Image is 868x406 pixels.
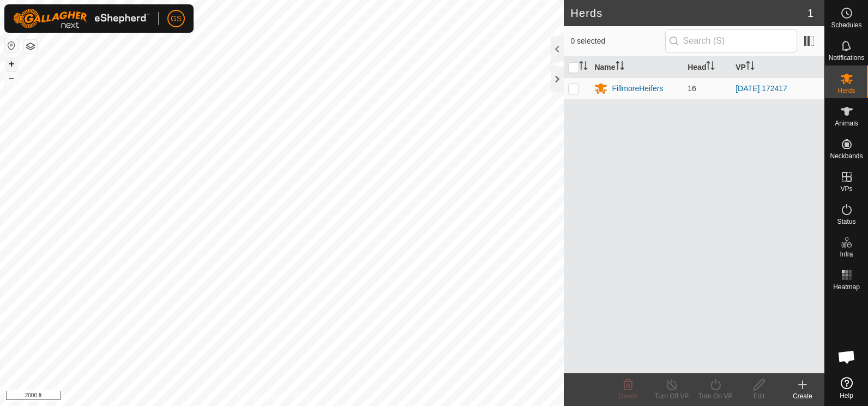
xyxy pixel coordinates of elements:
th: Name [590,57,683,78]
button: – [5,71,18,85]
th: Head [683,57,731,78]
span: GS [171,13,182,25]
span: 1 [807,5,813,21]
div: Edit [737,391,781,401]
span: Heatmap [833,284,860,290]
button: + [5,57,18,70]
div: Create [781,391,824,401]
div: Turn Off VP [650,391,694,401]
a: Privacy Policy [239,392,280,402]
input: Search (S) [665,29,797,52]
div: FillmoreHeifers [612,83,663,94]
button: Map Layers [24,40,37,53]
span: Infra [840,251,853,258]
th: VP [731,57,824,78]
span: 0 selected [570,35,665,47]
a: Contact Us [293,392,325,402]
span: Delete [619,392,638,400]
span: Notifications [829,55,864,61]
a: [DATE] 172417 [736,84,787,93]
a: Help [825,373,868,403]
span: Herds [837,87,855,94]
span: Neckbands [830,153,863,159]
span: 16 [688,84,696,93]
span: Animals [835,120,858,127]
span: Schedules [831,22,861,28]
p-sorticon: Activate to sort [746,63,755,71]
p-sorticon: Activate to sort [579,63,588,71]
p-sorticon: Activate to sort [616,63,624,71]
button: Reset Map [5,39,18,52]
span: VPs [840,186,852,192]
span: Help [840,392,853,399]
div: Turn On VP [694,391,737,401]
p-sorticon: Activate to sort [706,63,715,71]
img: Gallagher Logo [13,9,149,28]
h2: Herds [570,7,807,20]
div: Open chat [830,341,863,373]
span: Status [837,218,855,225]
